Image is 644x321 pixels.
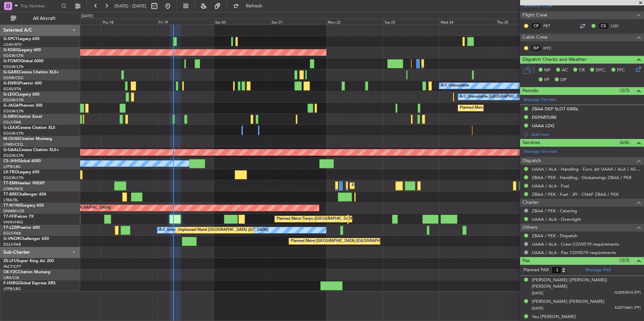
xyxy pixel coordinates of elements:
[3,37,39,41] a: G-SPCYLegacy 650
[3,37,18,41] span: G-SPCY
[611,23,626,29] a: LQV
[3,104,19,108] span: G-JAGA
[532,216,581,222] a: UAAA / ALA - Overnight
[620,257,630,264] span: (3/3)
[460,92,569,102] div: A/C Unavailable [GEOGRAPHIC_DATA] ([GEOGRAPHIC_DATA])
[3,64,24,69] a: EGGW/LTN
[3,170,18,174] span: LX-TRO
[157,19,214,25] div: Fri 19
[532,277,641,290] div: [PERSON_NAME] ([PERSON_NAME]) [PERSON_NAME]
[522,11,547,19] span: Flight Crew
[3,48,41,52] a: G-KGKGLegacy 600
[532,250,616,255] a: UAAA / ALA - Pax COVID19 requirements
[523,3,553,9] a: Schedule Crew
[3,159,18,163] span: CS-JHH
[3,98,24,103] a: EGGW/LTN
[3,109,24,114] a: EGGW/LTN
[159,225,268,235] div: A/C Unavailable [GEOGRAPHIC_DATA] ([GEOGRAPHIC_DATA])
[532,241,619,247] a: UAAA / ALA - Crew COVID19 requirements
[3,270,51,274] a: OE-FZCCitation Mustang
[532,233,577,239] a: ZBAA / PEK - Dispatch
[291,236,397,246] div: Planned Maint [GEOGRAPHIC_DATA] ([GEOGRAPHIC_DATA])
[3,259,54,263] a: ZS-LFUSuper King Air 200
[3,231,21,236] a: EGLF/FAB
[3,192,17,197] span: T7-BRE
[532,306,543,311] span: [DATE]
[3,170,39,174] a: LX-TROLegacy 650
[3,53,24,58] a: EGGW/LTN
[579,67,585,74] span: CR
[3,159,41,163] a: CS-JHHGlobal 6000
[3,70,19,74] span: G-GARE
[523,148,557,155] a: Manage Services
[230,1,270,11] button: Refresh
[3,186,23,191] a: LFMN/NCE
[523,267,549,274] label: Planned PAX
[3,126,55,130] a: G-LEAXCessna Citation XLS
[585,267,611,274] a: Manage PAX
[460,103,566,113] div: Planned Maint [GEOGRAPHIC_DATA] ([GEOGRAPHIC_DATA])
[614,290,641,296] span: HJ2053514 (PP)
[3,226,40,230] a: T7-LZZIPraetor 600
[532,183,569,189] a: UAAA / ALA - Fuel
[3,120,21,125] a: EGLF/FAB
[439,19,495,25] div: Wed 24
[3,198,19,203] a: LTBA/ISL
[532,191,619,197] a: ZBAA / PEK - Fuel - JFI - CNAF ZBAA / PEK
[3,175,24,180] a: EGGW/LTN
[3,81,42,85] a: G-ENRGPraetor 600
[3,215,34,219] a: T7-FFIFalcon 7X
[3,220,23,225] a: VHHH/HKG
[532,314,576,320] div: Yau [PERSON_NAME]
[3,42,22,47] a: LGAV/ATH
[3,104,42,108] a: G-JAGAPhenom 300
[214,19,270,25] div: Sat 20
[522,224,537,231] span: Others
[544,77,549,83] span: FP
[82,13,93,19] div: [DATE]
[522,56,586,64] span: Dispatch Checks and Weather
[496,19,552,25] div: Thu 25
[326,19,383,25] div: Mon 22
[3,215,15,219] span: T7-FFI
[3,181,44,185] a: T7-EMIHawker 900XP
[522,157,541,165] span: Dispatch
[3,204,44,208] a: T7-N1960Legacy 650
[532,166,641,172] a: UAAA / ALA - Handling - Euro Jet UAAA / ALA / ASTER AVIATION SERVICES
[3,59,21,63] span: G-FOMO
[3,115,42,119] a: G-SIRSCitation Excel
[3,86,21,92] a: EGSS/STN
[530,22,542,30] div: CP
[523,97,556,103] a: Manage Permits
[3,137,20,141] span: M-OUSE
[441,81,469,91] div: A/C Unavailable
[21,1,59,11] input: Trip Number
[3,148,59,152] a: G-GAALCessna Citation XLS+
[383,19,439,25] div: Tue 23
[3,237,49,241] a: G-VNORChallenger 650
[532,208,577,214] a: ZBAA / PEK - Catering
[18,16,71,21] span: All Aircraft
[522,87,538,95] span: Permits
[3,126,18,130] span: G-LEAX
[532,175,632,180] a: ZBAA / PEK - Handling - Globalwings ZBAA / PEK
[560,77,567,83] span: DP
[531,132,641,137] div: Add new
[3,237,20,241] span: G-VNOR
[3,153,24,158] a: EGGW/LTN
[598,22,609,30] div: CS
[3,164,21,169] a: LFPB/LBG
[532,123,554,129] div: UAAA LDG
[620,87,630,94] span: (3/3)
[3,93,39,97] a: G-LEGCLegacy 600
[3,48,19,52] span: G-KGKG
[115,3,146,9] span: [DATE] - [DATE]
[532,114,557,120] div: DEPARTURE
[3,209,24,214] a: DNMM/LOS
[3,59,43,63] a: G-FOMOGlobal 6000
[522,199,539,207] span: Charter
[544,67,551,74] span: MF
[3,93,18,97] span: G-LEGC
[3,148,19,152] span: G-GAAL
[3,281,56,285] a: F-HXRGGlobal Express XRS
